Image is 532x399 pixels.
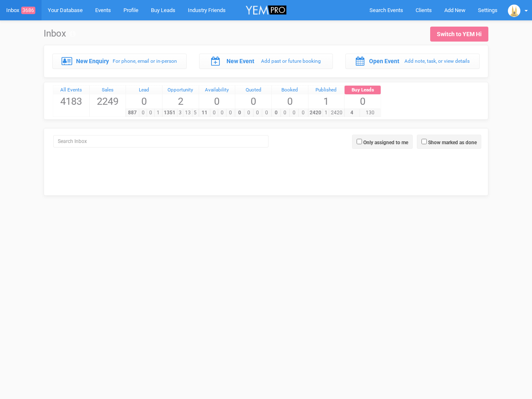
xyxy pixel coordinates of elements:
[329,109,344,117] span: 2420
[44,29,76,39] h1: Inbox
[126,109,139,117] span: 887
[360,109,381,117] span: 130
[21,7,35,14] span: 3686
[154,109,162,117] span: 1
[261,58,321,64] small: Add past or future booking
[163,86,199,95] a: Opportunity
[345,94,381,108] span: 0
[126,94,162,108] span: 0
[126,86,162,95] a: Lead
[308,109,323,117] span: 2420
[323,109,329,117] span: 1
[308,86,345,95] a: Published
[218,109,227,117] span: 0
[281,109,290,117] span: 0
[199,86,235,95] a: Availability
[428,139,477,146] label: Show marked as done
[416,7,432,13] span: Clients
[289,109,299,117] span: 0
[444,7,465,13] span: Add New
[437,30,482,38] div: Switch to YEM Hi
[298,109,308,117] span: 0
[369,7,403,13] span: Search Events
[430,27,488,42] a: Switch to YEM Hi
[271,109,281,117] span: 0
[199,54,333,69] a: New Event Add past or future booking
[199,109,210,117] span: 11
[163,94,199,108] span: 2
[235,86,271,95] a: Quoted
[53,86,89,95] a: All Events
[53,135,268,148] input: Search Inbox
[508,5,520,17] img: open-uri20201221-4-1o7uxas
[345,54,480,69] a: Open Event Add note, task, or view details
[235,109,244,117] span: 0
[235,94,271,108] span: 0
[52,54,187,69] a: New Enquiry For phone, email or in-person
[177,109,184,117] span: 3
[345,86,381,95] a: Buy Leads
[363,139,408,146] label: Only assigned to me
[147,109,155,117] span: 0
[344,109,360,117] span: 4
[262,109,271,117] span: 0
[162,109,177,117] span: 1351
[308,94,345,108] span: 1
[253,109,263,117] span: 0
[272,86,308,95] a: Booked
[113,58,177,64] small: For phone, email or in-person
[139,109,147,117] span: 0
[369,57,399,65] label: Open Event
[76,57,109,65] label: New Enquiry
[90,86,126,95] a: Sales
[192,109,199,117] span: 5
[53,94,89,108] span: 4183
[404,58,470,64] small: Add note, task, or view details
[199,94,235,108] span: 0
[210,109,219,117] span: 0
[244,109,254,117] span: 0
[227,57,254,65] label: New Event
[272,94,308,108] span: 0
[226,109,235,117] span: 0
[183,109,192,117] span: 13
[90,94,126,108] span: 2249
